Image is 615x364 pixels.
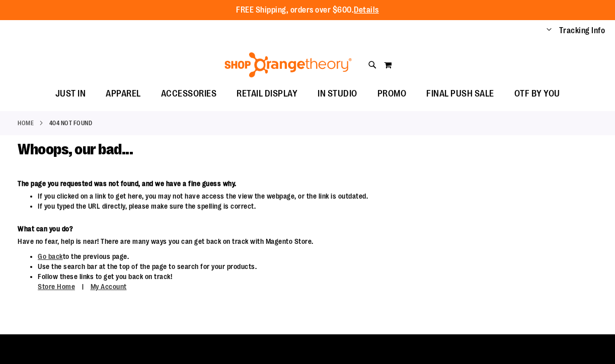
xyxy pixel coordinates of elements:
[91,283,127,291] a: My Account
[49,119,93,128] strong: 404 Not Found
[416,82,504,106] a: FINAL PUSH SALE
[106,82,141,105] span: APPAREL
[38,271,477,292] li: Follow these links to get you back on track!
[18,141,133,158] span: Whoops, our bad...
[318,82,357,105] span: IN STUDIO
[354,6,379,15] a: Details
[161,82,217,105] span: ACCESSORIES
[237,82,297,105] span: RETAIL DISPLAY
[18,178,477,189] dt: The page you requested was not found, and we have a fine guess why.
[377,82,407,105] span: PROMO
[367,82,417,106] a: PROMO
[504,82,570,106] a: OTF BY YOU
[45,82,96,106] a: JUST IN
[96,82,151,106] a: APPAREL
[223,52,353,77] img: Shop Orangetheory
[236,5,379,16] p: FREE Shipping, orders over $600.
[426,82,494,105] span: FINAL PUSH SALE
[226,82,308,106] a: RETAIL DISPLAY
[514,82,560,105] span: OTF BY YOU
[308,82,367,106] a: IN STUDIO
[38,252,63,260] a: Go back
[38,261,477,271] li: Use the search bar at the top of the page to search for your products.
[18,119,34,128] a: Home
[18,236,477,246] dd: Have no fear, help is near! There are many ways you can get back on track with Magento Store.
[38,201,477,211] li: If you typed the URL directly, please make sure the spelling is correct.
[38,191,477,201] li: If you clicked on a link to get here, you may not have access the view the webpage, or the link i...
[38,283,75,291] a: Store Home
[547,26,552,36] button: Account menu
[38,251,477,261] li: to the previous page.
[55,82,86,105] span: JUST IN
[77,278,89,296] span: |
[559,25,605,36] a: Tracking Info
[18,224,477,234] dt: What can you do?
[151,82,227,106] a: ACCESSORIES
